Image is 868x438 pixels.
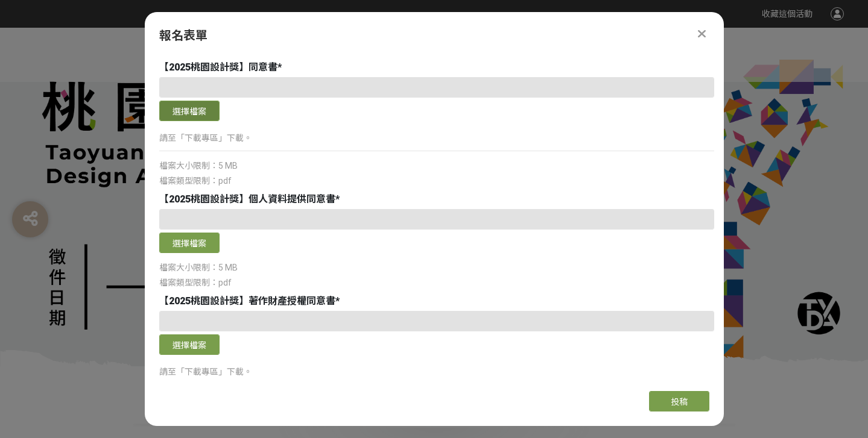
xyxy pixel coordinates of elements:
[159,278,232,287] span: 檔案類型限制：pdf
[133,366,736,395] h1: 2025桃園設計獎
[159,295,335,307] span: 【2025桃園設計獎】著作財產授權同意書
[671,397,688,407] span: 投稿
[159,233,220,253] button: 選擇檔案
[159,101,220,121] button: 選擇檔案
[159,132,714,145] p: 請至「下載專區」下載。
[159,366,714,378] p: 請至「下載專區」下載。
[762,9,813,19] span: 收藏這個活動
[159,193,335,205] span: 【2025桃園設計獎】個人資料提供同意書
[159,161,238,171] span: 檔案大小限制：5 MB
[159,28,207,43] span: 報名表單
[159,61,277,73] span: 【2025桃園設計獎】同意書
[649,391,709,411] button: 投稿
[159,176,232,186] span: 檔案類型限制：pdf
[159,334,220,355] button: 選擇檔案
[159,263,238,272] span: 檔案大小限制：5 MB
